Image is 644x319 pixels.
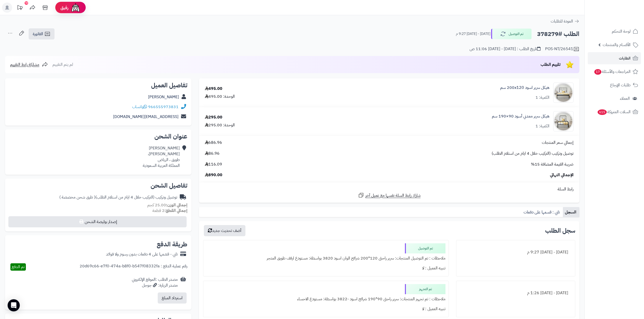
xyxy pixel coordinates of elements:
[143,145,180,168] div: [PERSON_NAME] [PERSON_NAME]، طويق ، الرياض المملكة العربية السعودية
[588,25,641,37] a: لوحة التحكم
[12,264,25,270] span: تم الدفع
[459,247,572,257] div: [DATE] - [DATE] 9:27 م
[492,151,574,156] span: توصيل وتركيب (التركيب خلال 4 ايام من استلام الطلب)
[106,251,178,257] div: تابي - قسّمها على 4 دفعات بدون رسوم ولا فوائد
[113,114,178,120] a: [EMAIL_ADDRESS][DOMAIN_NAME]
[9,133,187,139] h2: عنوان الشحن
[132,283,178,288] div: مصدر الزيارة: جوجل
[25,1,28,5] div: 10
[522,207,563,217] a: تابي : قسمها على دفعات
[550,172,574,178] span: الإجمالي النهائي
[132,277,178,288] div: مصدر الطلب :الموقع الإلكتروني
[205,94,235,99] div: الوحدة: 495.00
[610,4,639,14] img: logo-2.png
[619,55,631,62] span: الطلبات
[603,41,631,48] span: الأقسام والمنتجات
[405,284,445,294] div: تم التجهيز
[206,294,445,304] div: ملاحظات : تم تجهيز المنتجات: سرير راحتى 90*190 شرائح اسود -3822 بواسطة: مستودع الاحساء
[9,82,187,88] h2: تفاصيل العميل
[588,52,641,64] a: الطلبات
[59,194,95,200] span: ( طرق شحن مخصصة )
[563,207,579,217] a: السجل
[491,29,532,39] button: تم التوصيل
[201,186,577,192] div: رابط السلة
[157,241,187,247] h2: طريقة الدفع
[365,193,421,198] span: شارك رابط السلة نفسها مع عميل آخر
[80,263,187,271] div: رقم عملية الدفع : 20d69c66-e7f0-474a-b8f0-b547f08332fa
[205,172,222,178] span: 890.00
[205,140,222,146] span: 686.96
[205,86,222,92] div: 495.00
[206,263,445,273] div: تنبيه العميل : لا
[542,140,574,146] span: إجمالي سعر المنتجات
[594,68,631,75] span: المراجعات والأسئلة
[598,109,607,115] span: 615
[8,216,187,227] button: إصدار بوليصة الشحن
[10,62,39,68] span: مشاركة رابط التقييم
[59,194,177,200] div: توصيل وتركيب (التركيب خلال 4 ايام من استلام الطلب)
[132,104,147,110] a: واتساب
[531,162,574,167] span: ضريبة القيمة المضافة 15%
[205,151,220,156] span: 86.96
[60,5,68,11] span: رفيق
[500,85,549,91] a: هيكل سرير اسود 200x120 سم‏
[545,46,579,52] div: POS-NT/26541
[152,208,187,214] small: 2 قطعة
[166,202,187,208] strong: إجمالي الوزن:
[588,92,641,105] a: العملاء
[148,104,178,110] a: 966555973831
[456,31,490,36] small: [DATE] - [DATE] 9:27 م
[541,62,561,68] span: تقييم الطلب
[594,69,602,75] span: 17
[588,79,641,91] a: طلبات الإرجاع
[206,304,445,314] div: تنبيه العميل : لا
[553,111,573,131] img: 1754548425-110101010022-90x90.jpg
[206,253,445,263] div: ملاحظات : تم التوصيل المنتجات: سرير راحتى 120*200 شرائح الوان اسود 3820 بواسطة: مستودع ارفف طويق ...
[148,94,179,100] a: [PERSON_NAME]
[588,106,641,118] a: السلات المتروكة615
[33,31,43,37] span: الفاتورة
[8,299,20,311] div: Open Intercom Messenger
[470,46,541,52] div: تاريخ الطلب : [DATE] - [DATE] 11:06 ص
[492,113,549,119] a: هيكل سرير معدني أسود 90×190 سم
[70,3,81,13] img: ai-face.png
[551,18,573,24] span: العودة للطلبات
[205,114,222,120] div: 295.00
[165,208,187,214] strong: إجمالي القطع:
[610,82,631,89] span: طلبات الإرجاع
[29,28,55,39] a: الفاتورة
[205,162,222,167] span: 116.09
[52,62,73,68] span: لم يتم التقييم
[459,288,572,298] div: [DATE] - [DATE] 1:26 م
[205,122,235,128] div: الوحدة: 295.00
[13,3,26,14] a: تحديثات المنصة
[545,228,575,234] h3: سجل الطلب
[588,66,641,78] a: المراجعات والأسئلة17
[147,202,187,208] small: 25.00 كجم
[535,95,549,101] div: الكمية: 1
[10,62,48,68] a: مشاركة رابط التقييم
[551,18,579,24] a: العودة للطلبات
[358,192,421,198] a: شارك رابط السلة نفسها مع عميل آخر
[204,225,245,236] button: أضف تحديث جديد
[405,243,445,253] div: تم التوصيل
[553,83,573,103] img: 1754548040-010101020006-90x90.jpg
[535,123,549,129] div: الكمية: 1
[537,29,579,39] h2: الطلب #378279
[597,108,631,115] span: السلات المتروكة
[612,28,631,35] span: لوحة التحكم
[620,95,630,102] span: العملاء
[9,183,187,189] h2: تفاصيل الشحن
[158,292,187,304] button: استرداد المبلغ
